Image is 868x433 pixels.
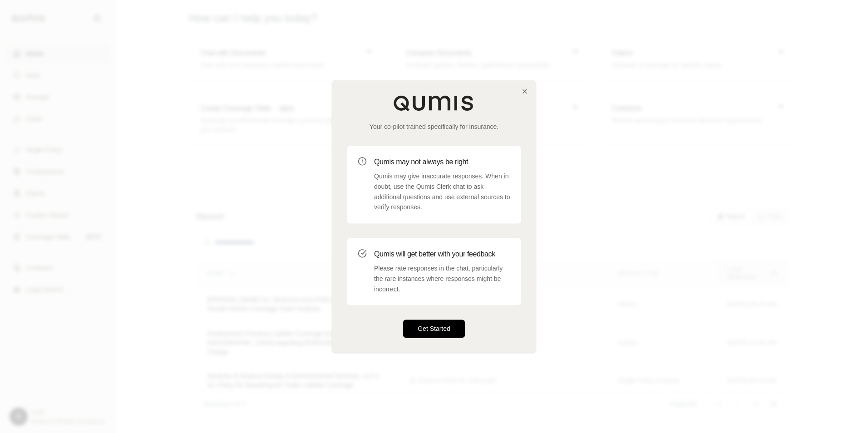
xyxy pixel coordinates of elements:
[374,263,510,294] p: Please rate responses in the chat, particularly the rare instances where responses might be incor...
[374,171,510,212] p: Qumis may give inaccurate responses. When in doubt, use the Qumis Clerk chat to ask additional qu...
[347,122,521,131] p: Your co-pilot trained specifically for insurance.
[374,157,510,167] h3: Qumis may not always be right
[393,95,475,111] img: Qumis Logo
[403,320,465,338] button: Get Started
[374,249,510,260] h3: Qumis will get better with your feedback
